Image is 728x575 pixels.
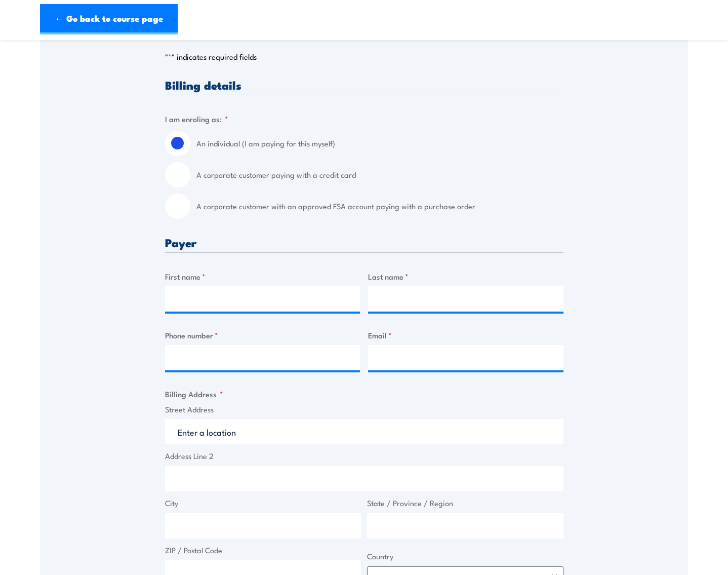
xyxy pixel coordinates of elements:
label: An individual (I am paying for this myself) [196,131,563,156]
label: Email [368,329,563,341]
label: Last name [368,271,563,282]
a: ← Go back to course page [40,4,178,34]
label: Country [367,551,563,562]
label: ZIP / Postal Code [165,545,361,556]
legend: Billing Address [165,388,223,400]
p: " " indicates required fields [165,52,563,62]
label: City [165,497,361,509]
label: Phone number [165,329,360,341]
label: Street Address [165,404,563,415]
label: A corporate customer paying with a credit card [196,162,563,187]
legend: I am enroling as: [165,113,228,125]
h3: Billing details [165,79,563,91]
label: State / Province / Region [367,497,563,509]
input: Enter a location [165,419,563,444]
label: A corporate customer with an approved FSA account paying with a purchase order [196,194,563,219]
h3: Payer [165,237,563,248]
label: Address Line 2 [165,450,563,462]
label: First name [165,271,360,282]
